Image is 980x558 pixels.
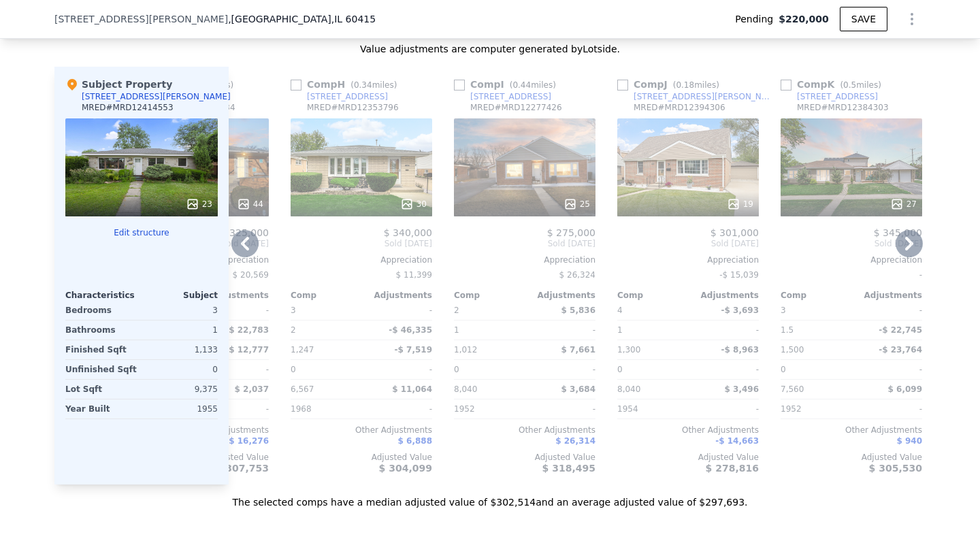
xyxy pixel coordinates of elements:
[840,7,887,31] button: SAVE
[896,436,922,446] span: $ 940
[888,384,922,394] span: $ 6,099
[781,306,786,315] span: 3
[307,91,388,102] div: [STREET_ADDRESS]
[721,345,759,355] span: -$ 8,963
[392,384,432,394] span: $ 11,064
[291,321,359,340] div: 2
[454,399,522,419] div: 1952
[879,345,922,355] span: -$ 23,764
[454,425,595,436] div: Other Adjustments
[454,78,561,91] div: Comp I
[54,42,926,56] div: Value adjustments are computer generated by Lotside .
[144,340,218,359] div: 1,133
[65,301,139,320] div: Bedrooms
[617,321,685,340] div: 1
[65,399,139,419] div: Year Built
[691,399,759,419] div: -
[364,399,432,419] div: -
[781,452,922,463] div: Adjusted Value
[65,290,142,301] div: Characteristics
[65,340,139,359] div: Finished Sqft
[400,197,427,211] div: 30
[291,255,432,265] div: Appreciation
[379,463,432,474] span: $ 304,099
[345,80,402,90] span: ( miles)
[854,399,922,419] div: -
[82,102,174,113] div: MRED # MRD12414553
[65,380,139,399] div: Lot Sqft
[879,325,922,335] span: -$ 22,745
[331,14,376,24] span: , IL 60415
[617,238,759,249] span: Sold [DATE]
[291,91,388,102] a: [STREET_ADDRESS]
[874,227,922,238] span: $ 345,000
[454,238,595,249] span: Sold [DATE]
[781,345,804,355] span: 1,500
[727,197,753,211] div: 19
[781,265,922,284] div: -
[781,290,851,301] div: Comp
[781,365,786,374] span: 0
[186,197,212,211] div: 23
[781,321,849,340] div: 1.5
[781,91,878,102] a: [STREET_ADDRESS]
[470,102,562,113] div: MRED # MRD12277426
[617,78,725,91] div: Comp J
[233,270,269,280] span: $ 20,569
[237,197,263,211] div: 44
[617,345,640,355] span: 1,300
[797,91,878,102] div: [STREET_ADDRESS]
[563,197,590,211] div: 25
[454,321,522,340] div: 1
[617,384,640,394] span: 8,040
[291,399,359,419] div: 1968
[834,80,886,90] span: ( miles)
[144,380,218,399] div: 9,375
[898,5,926,33] button: Show Options
[527,399,595,419] div: -
[688,290,759,301] div: Adjustments
[225,325,269,335] span: -$ 22,783
[617,290,688,301] div: Comp
[527,360,595,379] div: -
[781,425,922,436] div: Other Adjustments
[307,102,399,113] div: MRED # MRD12353796
[454,384,477,394] span: 8,040
[725,384,759,394] span: $ 3,496
[198,290,269,301] div: Adjustments
[291,425,432,436] div: Other Adjustments
[454,306,459,315] span: 2
[454,365,459,374] span: 0
[396,270,432,280] span: $ 11,399
[291,452,432,463] div: Adjusted Value
[617,91,775,102] a: [STREET_ADDRESS][PERSON_NAME]
[781,238,922,249] span: Sold [DATE]
[470,91,551,102] div: [STREET_ADDRESS]
[691,360,759,379] div: -
[364,360,432,379] div: -
[555,436,595,446] span: $ 26,314
[65,360,139,379] div: Unfinished Sqft
[454,290,525,301] div: Comp
[454,255,595,265] div: Appreciation
[781,384,804,394] span: 7,560
[617,399,685,419] div: 1954
[617,425,759,436] div: Other Adjustments
[710,227,759,238] span: $ 301,000
[706,463,759,474] span: $ 278,816
[527,321,595,340] div: -
[547,227,595,238] span: $ 275,000
[676,80,694,90] span: 0.18
[65,321,139,340] div: Bathrooms
[291,290,361,301] div: Comp
[454,452,595,463] div: Adjusted Value
[691,321,759,340] div: -
[228,12,376,26] span: , [GEOGRAPHIC_DATA]
[291,238,432,249] span: Sold [DATE]
[559,270,595,280] span: $ 26,324
[291,345,314,355] span: 1,247
[504,80,561,90] span: ( miles)
[220,227,269,238] span: $ 325,000
[235,384,269,394] span: $ 2,037
[454,345,477,355] span: 1,012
